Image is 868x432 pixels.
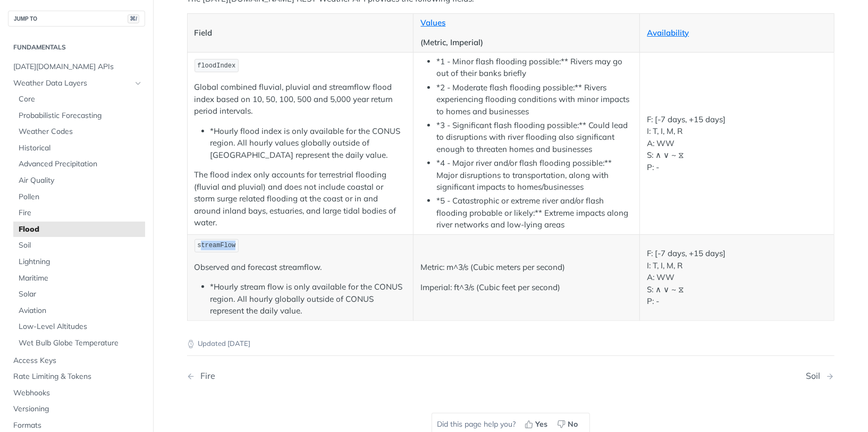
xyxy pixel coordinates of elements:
a: Maritime [13,270,145,286]
span: Solar [19,289,142,300]
a: Advanced Precipitation [13,156,145,172]
a: Availability [647,28,689,38]
a: Flood [13,222,145,238]
span: Versioning [13,404,142,414]
button: Hide subpages for Weather Data Layers [134,79,142,88]
p: Global combined fluvial, pluvial and streamflow flood index based on 10, 50, 100, 500 and 5,000 y... [195,81,407,117]
span: streamFlow [197,242,235,249]
a: Weather Codes [13,124,145,140]
a: Core [13,91,145,107]
span: Formats [13,420,142,431]
span: Flood [19,224,142,235]
span: floodIndex [197,62,235,70]
a: Previous Page: Fire [187,371,465,381]
span: Fire [19,208,142,218]
span: Maritime [19,273,142,284]
button: JUMP TO⌘/ [8,11,145,27]
p: Metric: m^3/s (Cubic meters per second) [420,261,633,274]
nav: Pagination Controls [187,360,835,392]
a: Access Keys [8,353,145,369]
span: ⌘/ [128,14,139,23]
span: Webhooks [13,388,142,399]
span: Air Quality [19,175,142,186]
li: *Hourly flood index is only available for the CONUS region. All hourly values globally outside of... [210,125,407,162]
a: Pollen [13,189,145,205]
span: Soil [19,240,142,251]
p: F: [-7 days, +15 days] I: T, I, M, R A: WW S: ∧ ∨ ~ ⧖ P: - [647,248,827,308]
p: Field [195,27,407,39]
a: Air Quality [13,173,145,189]
li: *Hourly stream flow is only available for the CONUS region. All hourly globally outside of CONUS ... [210,281,407,317]
li: *1 - Minor flash flooding possible:** Rivers may go out of their banks briefly [436,56,633,80]
h2: Fundamentals [8,43,145,52]
span: Access Keys [13,355,142,366]
button: Yes [521,416,554,432]
span: Rate Limiting & Tokens [13,371,142,382]
span: [DATE][DOMAIN_NAME] APIs [13,62,142,72]
button: No [554,416,584,432]
span: Aviation [19,306,142,316]
p: Imperial: ft^3/s (Cubic feet per second) [420,282,633,294]
span: Lightning [19,257,142,267]
div: Fire [196,371,216,381]
a: Weather Data LayersHide subpages for Weather Data Layers [8,75,145,91]
a: Probabilistic Forecasting [13,108,145,124]
a: Versioning [8,401,145,417]
a: Next Page: Soil [806,371,835,381]
a: Webhooks [8,385,145,401]
a: Aviation [13,303,145,319]
p: Updated [DATE] [187,338,835,349]
span: Yes [536,419,548,430]
p: Observed and forecast streamflow. [195,261,407,274]
a: Wet Bulb Globe Temperature [13,335,145,351]
a: [DATE][DOMAIN_NAME] APIs [8,59,145,75]
a: Fire [13,205,145,221]
p: (Metric, Imperial) [420,37,633,49]
li: *2 - Moderate flash flooding possible:** Rivers experiencing flooding conditions with minor impac... [436,82,633,118]
span: Low-Level Altitudes [19,321,142,332]
span: Weather Data Layers [13,78,131,89]
a: Soil [13,238,145,253]
a: Historical [13,140,145,156]
span: Weather Codes [19,126,142,137]
li: *3 - Significant flash flooding possible:** Could lead to disruptions with river flooding also si... [436,120,633,156]
span: Pollen [19,192,142,202]
span: Advanced Precipitation [19,159,142,170]
a: Lightning [13,254,145,270]
a: Values [420,18,445,28]
p: F: [-7 days, +15 days] I: T, I, M, R A: WW S: ∧ ∨ ~ ⧖ P: - [647,114,827,174]
li: *4 - Major river and/or flash flooding possible:** Major disruptions to transportation, along wit... [436,157,633,193]
span: Core [19,94,142,105]
a: Solar [13,286,145,302]
span: Probabilistic Forecasting [19,111,142,121]
span: Wet Bulb Globe Temperature [19,338,142,349]
a: Rate Limiting & Tokens [8,369,145,385]
span: No [568,419,578,430]
a: Low-Level Altitudes [13,319,145,335]
li: *5 - Catastrophic or extreme river and/or flash flooding probable or likely:** Extreme impacts al... [436,195,633,231]
div: Soil [806,371,826,381]
p: The flood index only accounts for terrestrial flooding (fluvial and pluvial) and does not include... [195,169,407,229]
span: Historical [19,143,142,154]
